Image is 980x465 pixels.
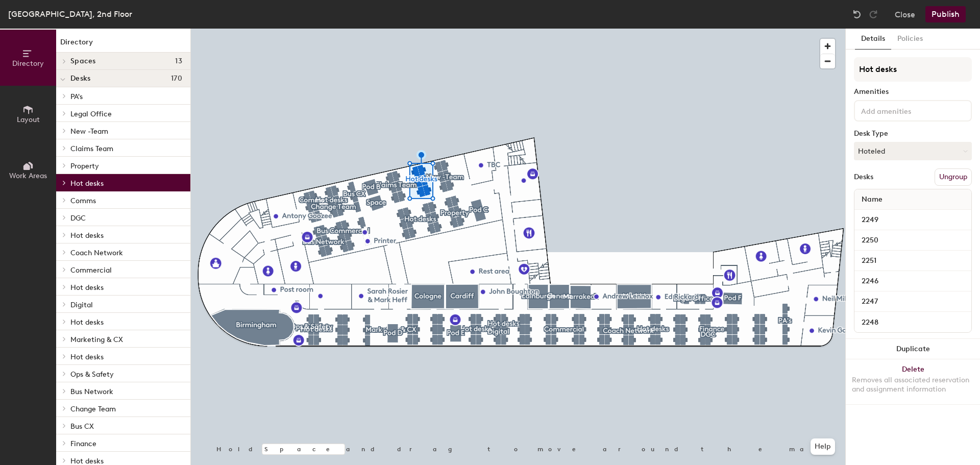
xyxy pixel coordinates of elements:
span: PA's [70,92,83,101]
span: Hot desks [70,179,104,188]
span: Work Areas [9,172,47,180]
span: Property [70,162,99,170]
img: Undo [852,9,862,19]
span: Desks [70,75,90,83]
span: Coach Network [70,249,123,257]
button: DeleteRemoves all associated reservation and assignment information [846,359,980,404]
div: Desks [854,173,873,181]
h1: Directory [56,37,190,53]
span: 13 [175,57,182,65]
span: Bus CX [70,422,94,431]
span: Hot desks [70,283,104,292]
button: Hoteled [854,142,972,160]
div: Amenities [854,88,972,96]
span: Claims Team [70,144,113,153]
span: Finance [70,439,96,448]
div: Removes all associated reservation and assignment information [852,376,974,394]
span: Digital [70,301,93,309]
span: Hot desks [70,231,104,240]
span: 170 [171,75,182,83]
button: Ungroup [935,168,972,186]
input: Add amenities [859,104,951,116]
img: Redo [868,9,878,19]
button: Details [855,29,891,50]
span: DGC [70,214,86,223]
span: Name [856,190,888,209]
button: Help [811,438,835,455]
span: Layout [17,115,40,124]
button: Close [895,6,915,22]
span: Hot desks [70,353,104,361]
span: Ops & Safety [70,370,114,379]
button: Policies [891,29,929,50]
span: Hot desks [70,318,104,327]
span: New -Team [70,127,108,136]
span: Marketing & CX [70,335,123,344]
span: Directory [12,59,44,68]
span: Bus Network [70,387,113,396]
span: Commercial [70,266,112,275]
input: Unnamed desk [856,213,969,227]
div: [GEOGRAPHIC_DATA], 2nd Floor [8,8,132,20]
input: Unnamed desk [856,274,969,288]
input: Unnamed desk [856,233,969,248]
span: Legal Office [70,110,112,118]
input: Unnamed desk [856,254,969,268]
span: Spaces [70,57,96,65]
input: Unnamed desk [856,315,969,329]
button: Duplicate [846,339,980,359]
div: Desk Type [854,130,972,138]
button: Publish [925,6,966,22]
span: Comms [70,197,96,205]
input: Unnamed desk [856,295,969,309]
span: Change Team [70,405,116,413]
